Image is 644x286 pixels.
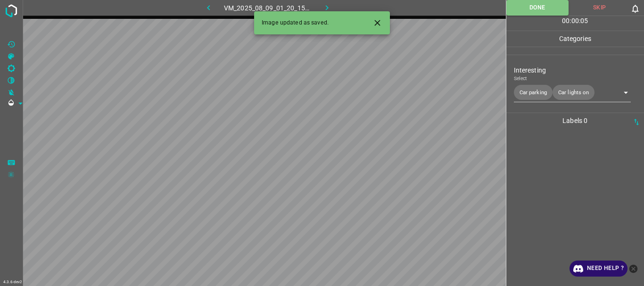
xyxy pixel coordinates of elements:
[509,113,642,129] p: Labels 0
[553,88,594,97] span: Car lights on
[570,261,627,277] a: Need Help ?
[571,16,579,26] p: 00
[224,2,312,16] h6: VM_2025_08_09_01_20_15_038_01.gif
[580,16,588,26] p: 05
[1,278,25,286] div: 4.3.6-dev2
[369,14,386,32] button: Close
[627,261,639,277] button: close-help
[514,88,553,97] span: Car parking
[514,83,631,102] div: Car parkingCar lights on
[3,2,20,19] img: logo
[562,16,588,31] div: : :
[514,75,527,82] label: Select
[562,16,570,26] p: 00
[262,19,329,27] span: Image updated as saved.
